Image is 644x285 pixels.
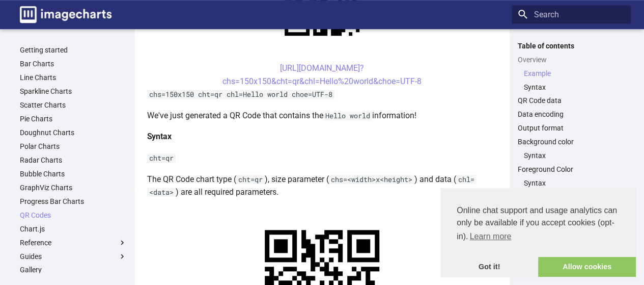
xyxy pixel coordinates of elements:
a: Syntax [524,178,625,188]
a: Sparkline Charts [20,87,127,96]
a: Radar Charts [20,156,127,165]
a: Gallery [20,265,127,274]
code: chs=150x150 cht=qr chl=Hello world choe=UTF-8 [147,90,334,99]
img: logo [20,6,111,23]
a: Background color [518,137,625,146]
a: Progress Bar Charts [20,197,127,206]
label: Guides [20,252,127,261]
a: Pie Charts [20,114,127,123]
h4: Syntax [147,130,497,143]
a: [URL][DOMAIN_NAME]?chs=150x150&cht=qr&chl=Hello%20world&choe=UTF-8 [222,63,422,86]
a: Image-Charts documentation [16,2,116,27]
a: Syntax [524,151,625,160]
div: cookieconsent [440,188,636,277]
label: Reference [20,238,127,247]
a: allow cookies [538,257,636,277]
p: The QR Code chart type ( ), size parameter ( ) and data ( ) are all required parameters. [147,173,497,199]
p: We've just generated a QR Code that contains the information! [147,109,497,122]
a: Foreground Color [518,165,625,174]
a: Chart.js [20,224,127,234]
a: Example [524,69,625,78]
nav: Background color [518,151,625,160]
code: cht=qr [147,153,176,163]
a: QR Code data [518,96,625,105]
a: learn more about cookies [468,229,513,244]
a: Line Charts [20,73,127,82]
a: GraphViz Charts [20,183,127,192]
a: dismiss cookie message [440,257,538,277]
a: Getting started [20,45,127,55]
nav: Foreground Color [518,178,625,188]
a: Bar Charts [20,59,127,68]
a: Scatter Charts [20,100,127,110]
nav: Overview [518,69,625,92]
label: Table of contents [512,41,631,50]
a: QR Codes [20,211,127,220]
a: Polar Charts [20,142,127,151]
code: Hello world [323,111,372,120]
span: Online chat support and usage analytics can only be available if you accept cookies (opt-in). [457,204,620,244]
a: Doughnut Charts [20,128,127,137]
a: Output format [518,123,625,133]
a: Bubble Charts [20,169,127,178]
a: Data encoding [518,110,625,119]
code: chs=<width>x<height> [329,175,414,184]
input: Search [512,5,631,23]
a: Overview [518,55,625,64]
nav: Table of contents [512,41,631,202]
a: Syntax [524,83,625,92]
code: cht=qr [236,175,265,184]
